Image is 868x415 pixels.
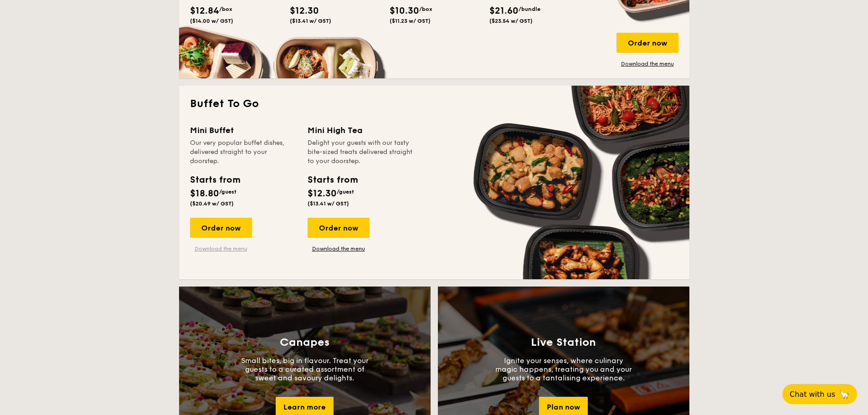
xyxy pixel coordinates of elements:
span: ($13.41 w/ GST) [308,200,349,207]
span: ($23.54 w/ GST) [489,18,533,24]
span: $21.60 [489,5,519,16]
a: Download the menu [190,245,252,252]
span: /bundle [519,6,540,12]
p: Ignite your senses, where culinary magic happens, treating you and your guests to a tantalising e... [495,356,632,382]
div: Starts from [308,173,357,187]
div: Starts from [190,173,240,187]
span: /box [419,6,432,12]
div: Mini Buffet [190,124,297,137]
span: /guest [219,189,236,195]
div: Delight your guests with our tasty bite-sized treats delivered straight to your doorstep. [308,138,414,166]
span: ($13.41 w/ GST) [290,18,331,24]
h3: Canapes [280,336,329,349]
span: $12.84 [190,5,219,16]
div: Our very popular buffet dishes, delivered straight to your doorstep. [190,138,297,166]
span: Chat with us [790,390,835,399]
span: 🦙 [839,389,850,400]
a: Download the menu [308,245,370,252]
span: ($11.23 w/ GST) [390,18,431,24]
div: Order now [616,33,678,53]
span: $12.30 [308,188,337,199]
h2: Buffet To Go [190,97,678,111]
span: $12.30 [290,5,319,16]
span: $18.80 [190,188,219,199]
h3: Live Station [531,336,596,349]
span: ($20.49 w/ GST) [190,200,234,207]
div: Order now [308,218,370,238]
span: /guest [337,189,354,195]
span: ($14.00 w/ GST) [190,18,233,24]
span: /box [219,6,232,12]
div: Mini High Tea [308,124,414,137]
p: Small bites, big in flavour. Treat your guests to a curated assortment of sweet and savoury delig... [236,356,373,382]
a: Download the menu [616,60,678,67]
div: Order now [190,218,252,238]
span: $10.30 [390,5,419,16]
button: Chat with us🦙 [782,384,857,404]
